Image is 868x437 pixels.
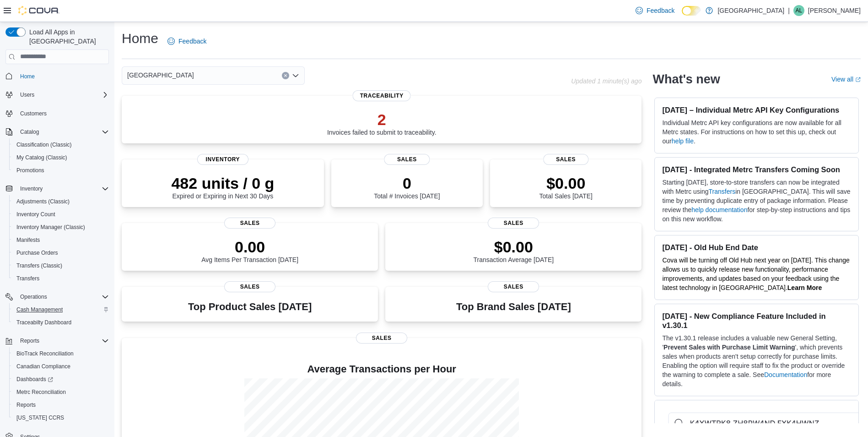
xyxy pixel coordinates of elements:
[13,399,39,410] a: Reports
[9,234,113,246] button: Manifests
[16,249,58,257] span: Purchase Orders
[539,174,593,200] div: Total Sales [DATE]
[787,284,822,291] a: Learn More
[632,1,678,20] a: Feedback
[13,222,89,233] a: Inventory Manager (Classic)
[16,376,53,383] span: Dashboards
[13,361,74,372] a: Canadian Compliance
[122,29,158,48] h1: Home
[13,412,109,423] span: Washington CCRS
[16,167,44,174] span: Promotions
[474,238,554,263] div: Transaction Average [DATE]
[2,107,113,120] button: Customers
[9,411,113,424] button: [US_STATE] CCRS
[793,5,804,16] div: Ashley Lehman-Preine
[2,182,113,195] button: Inventory
[13,361,109,372] span: Canadian Compliance
[13,209,109,220] span: Inventory Count
[855,77,861,82] svg: External link
[672,137,694,145] a: help file
[9,303,113,316] button: Cash Management
[16,108,50,119] a: Customers
[16,154,67,161] span: My Catalog (Classic)
[188,301,312,312] h3: Top Product Sales [DATE]
[2,126,113,138] button: Catalog
[662,257,849,291] span: Cova will be turning off Old Hub next year on [DATE]. This change allows us to quickly release ne...
[647,6,674,15] span: Feedback
[20,185,43,192] span: Inventory
[16,108,109,119] span: Customers
[2,290,113,303] button: Operations
[9,151,113,164] button: My Catalog (Classic)
[13,399,109,410] span: Reports
[16,183,46,194] button: Inventory
[9,195,113,208] button: Adjustments (Classic)
[9,360,113,373] button: Canadian Compliance
[13,348,109,359] span: BioTrack Reconciliation
[26,27,109,46] span: Load All Apps in [GEOGRAPHIC_DATA]
[2,70,113,83] button: Home
[13,139,109,150] span: Classification (Classic)
[16,198,70,205] span: Adjustments (Classic)
[13,260,66,271] a: Transfers (Classic)
[488,218,539,229] span: Sales
[16,183,109,194] span: Inventory
[16,335,43,346] button: Reports
[691,206,747,213] a: help documentation
[539,174,593,192] p: $0.00
[13,317,109,328] span: Traceabilty Dashboard
[9,259,113,272] button: Transfers (Classic)
[16,319,71,326] span: Traceabilty Dashboard
[13,196,109,207] span: Adjustments (Classic)
[662,243,851,252] h3: [DATE] - Old Hub End Date
[20,337,39,344] span: Reports
[13,317,75,328] a: Traceabilty Dashboard
[13,387,109,398] span: Metrc Reconciliation
[374,174,440,200] div: Total # Invoices [DATE]
[488,281,539,292] span: Sales
[571,77,642,85] p: Updated 1 minute(s) ago
[662,333,851,388] p: The v1.30.1 release includes a valuable new General Setting, ' ', which prevents sales when produ...
[13,196,73,207] a: Adjustments (Classic)
[20,110,47,117] span: Customers
[129,364,634,375] h4: Average Transactions per Hour
[543,154,588,165] span: Sales
[197,154,248,165] span: Inventory
[788,5,790,16] p: |
[9,373,113,386] a: Dashboards
[9,347,113,360] button: BioTrack Reconciliation
[16,89,38,100] button: Users
[9,246,113,259] button: Purchase Orders
[9,221,113,234] button: Inventory Manager (Classic)
[456,301,571,312] h3: Top Brand Sales [DATE]
[16,211,55,218] span: Inventory Count
[20,293,47,300] span: Operations
[13,348,77,359] a: BioTrack Reconciliation
[201,238,298,256] p: 0.00
[171,174,274,192] p: 482 units / 0 g
[13,139,75,150] a: Classification (Classic)
[13,247,62,258] a: Purchase Orders
[9,399,113,411] button: Reports
[13,165,48,176] a: Promotions
[224,218,275,229] span: Sales
[709,188,736,195] a: Transfers
[16,224,85,231] span: Inventory Manager (Classic)
[796,5,803,16] span: AL
[164,32,210,50] a: Feedback
[16,89,109,100] span: Users
[16,363,70,370] span: Canadian Compliance
[327,110,437,129] p: 2
[13,222,109,233] span: Inventory Manager (Classic)
[16,291,51,302] button: Operations
[13,273,43,284] a: Transfers
[764,371,807,378] a: Documentation
[16,236,40,244] span: Manifests
[13,152,71,163] a: My Catalog (Classic)
[374,174,440,192] p: 0
[13,374,57,385] a: Dashboards
[171,174,274,200] div: Expired or Expiring in Next 30 Days
[16,71,109,82] span: Home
